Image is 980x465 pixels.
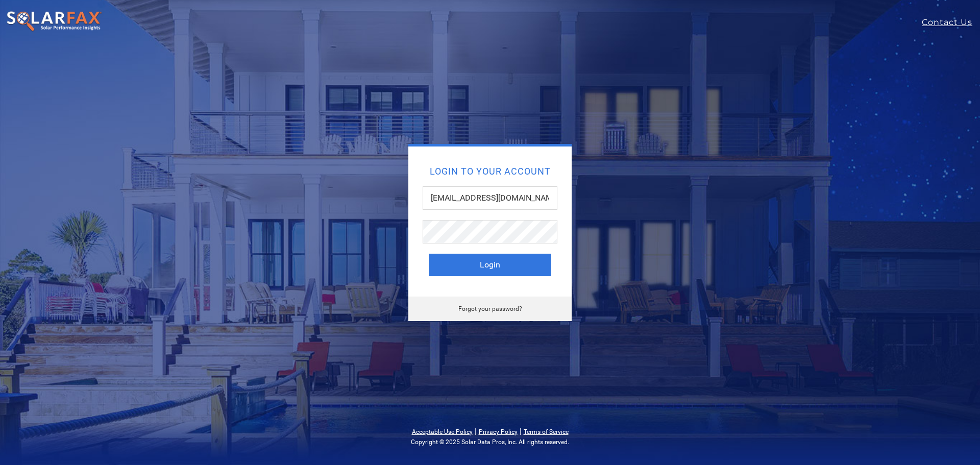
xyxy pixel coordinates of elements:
button: Login [429,254,551,276]
span: | [475,426,477,436]
span: | [520,426,522,436]
a: Terms of Service [524,428,569,435]
h2: Login to your account [429,167,551,176]
a: Acceptable Use Policy [412,428,473,435]
img: SolarFax [6,11,102,32]
input: Email [423,186,557,210]
a: Forgot your password? [458,305,522,312]
a: Contact Us [922,16,980,29]
a: Privacy Policy [479,428,518,435]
